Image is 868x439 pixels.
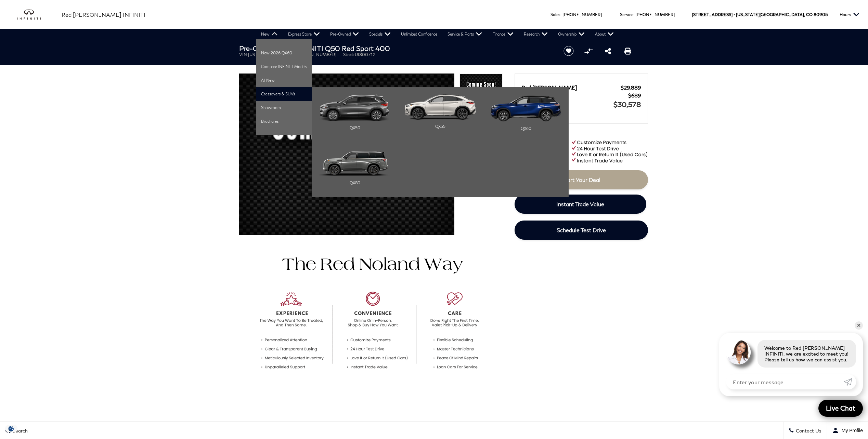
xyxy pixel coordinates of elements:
span: Red [PERSON_NAME] INFINITI [62,11,145,18]
strong: Pre-Owned [239,44,276,52]
img: Agent profile photo [726,340,751,364]
span: $30,578 [613,100,641,108]
span: Contact Us [794,428,821,434]
a: Brochures [256,115,312,128]
img: Opt-Out Icon [3,425,19,432]
img: INFINITI [17,9,51,20]
a: Dealer Handling $689 [522,92,641,98]
span: Red [PERSON_NAME] [522,84,621,91]
span: My Profile [839,428,863,433]
div: QX55 [405,120,476,133]
a: Live Chat [818,400,863,417]
a: Showroom [256,101,312,115]
a: [PHONE_NUMBER] [635,12,675,17]
a: Instant Trade Value [515,195,646,214]
a: About [590,29,619,39]
a: Print this Pre-Owned 2019 INFINITI Q50 Red Sport 400 [624,47,631,55]
a: All New [256,74,312,87]
div: Welcome to Red [PERSON_NAME] INFINITI, we are excited to meet you! Please tell us how we can assi... [757,340,856,368]
a: Express Store [283,29,325,39]
a: Unlimited Confidence [396,29,442,39]
a: Submit [844,374,856,389]
a: [PHONE_NUMBER] [562,12,602,17]
img: QX80 [319,150,390,176]
a: [STREET_ADDRESS] • [US_STATE][GEOGRAPHIC_DATA], CO 80905 [692,12,828,17]
span: $689 [628,92,641,98]
a: New 2026 QX60 [256,46,312,60]
a: Red [PERSON_NAME] $29,889 [522,84,641,91]
span: Search [11,428,28,434]
a: Research [519,29,553,39]
a: QX80 [315,146,394,194]
img: Used 2019 Midnight Black INFINITI Red Sport 400 image 1 [459,74,503,107]
a: Ownership [553,29,590,39]
input: Enter your message [726,374,844,389]
span: Stock: [343,52,355,57]
span: Sales [550,12,560,17]
a: Share this Pre-Owned 2019 INFINITI Q50 Red Sport 400 [605,47,611,55]
span: Start Your Deal [562,176,600,183]
span: Schedule Test Drive [557,227,606,233]
a: Final Price $30,578 [522,100,641,108]
span: : [633,12,634,17]
a: Start Your Deal [515,170,648,189]
span: $29,889 [621,84,641,91]
span: Service [620,12,633,17]
a: QX60 [487,91,565,139]
a: Schedule Test Drive [515,221,648,240]
button: Save vehicle [561,45,576,56]
span: Live Chat [822,404,859,412]
nav: Main Navigation [256,29,619,39]
img: QX60 [490,94,561,122]
a: New [256,29,283,39]
span: : [560,12,561,17]
h1: 2019 INFINITI Q50 Red Sport 400 [239,44,552,52]
span: Instant Trade Value [556,201,604,207]
a: infiniti [17,9,51,20]
span: [US_VEHICLE_IDENTIFICATION_NUMBER] [248,52,336,57]
button: Open user profile menu [827,422,868,439]
section: Click to Open Cookie Consent Modal [3,425,19,432]
span: UI800712 [355,52,375,57]
span: Dealer Handling [522,92,628,98]
a: Details [522,108,641,115]
a: QX50 [315,91,394,138]
img: QX50 [319,94,390,121]
a: Finance [487,29,519,39]
div: QX80 [319,176,390,190]
a: Service & Parts [442,29,487,39]
span: VIN: [239,52,248,57]
div: QX50 [319,121,390,135]
a: Specials [364,29,396,39]
button: Compare Vehicle [583,46,594,56]
div: QX60 [490,122,561,135]
a: Compare INFINITI Models [256,60,312,74]
img: QX55 [405,94,476,120]
a: QX55 [401,91,480,137]
img: Used 2019 Midnight Black INFINITI Red Sport 400 image 1 [239,74,454,239]
a: Red [PERSON_NAME] INFINITI [62,11,145,19]
a: Pre-Owned [325,29,364,39]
